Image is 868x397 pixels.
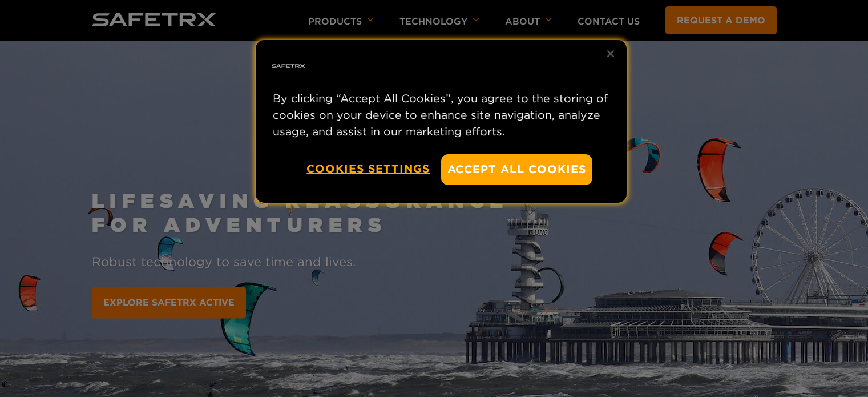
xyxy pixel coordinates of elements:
[441,154,593,185] button: Accept All Cookies
[270,48,306,85] img: Safe Tracks
[273,90,609,141] p: By clicking “Accept All Cookies”, you agree to the storing of cookies on your device to enhance s...
[598,41,623,66] button: Close
[306,154,430,183] button: Cookies Settings
[256,40,627,203] div: Privacy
